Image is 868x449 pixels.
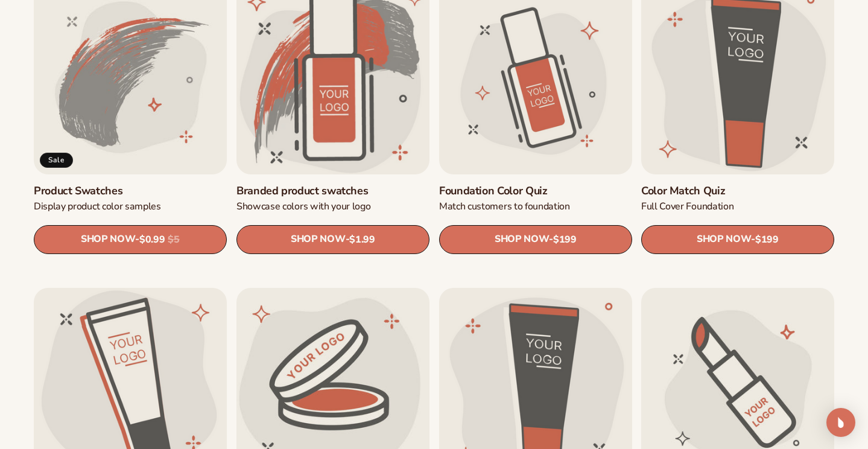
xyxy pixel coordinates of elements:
span: $199 [755,234,779,246]
a: Product Swatches [34,184,227,198]
a: SHOP NOW- $199 [641,225,834,254]
span: $199 [553,234,577,246]
a: SHOP NOW- $1.99 [236,225,429,254]
a: Branded product swatches [236,184,429,198]
span: SHOP NOW [291,234,345,246]
a: SHOP NOW- $0.99 $5 [34,225,227,254]
span: $1.99 [349,234,375,246]
div: Open Intercom Messenger [826,408,855,437]
a: Color Match Quiz [641,184,834,198]
span: SHOP NOW [494,234,548,246]
span: $0.99 [139,234,165,246]
s: $5 [168,234,179,246]
span: SHOP NOW [81,234,135,246]
a: SHOP NOW- $199 [439,225,632,254]
span: SHOP NOW [697,234,751,246]
a: Foundation Color Quiz [439,184,632,198]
